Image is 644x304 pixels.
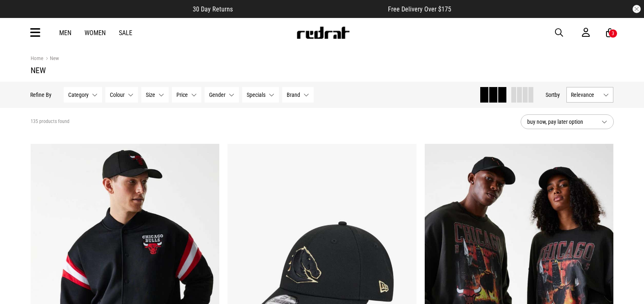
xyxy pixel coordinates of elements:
[571,92,600,98] span: Relevance
[296,27,350,39] img: Redrat logo
[31,92,52,98] p: Refine By
[249,5,372,13] iframe: Customer reviews powered by Trustpilot
[177,92,188,98] span: Price
[209,92,226,98] span: Gender
[31,118,69,125] span: 135 products found
[43,55,59,63] a: New
[243,87,279,103] button: Specials
[287,92,301,98] span: Brand
[247,92,266,98] span: Specials
[283,87,314,103] button: Brand
[567,87,614,103] button: Relevance
[546,90,560,100] button: Sortby
[142,87,169,103] button: Size
[110,92,125,98] span: Colour
[606,29,614,37] a: 3
[555,92,560,98] span: by
[193,5,233,13] span: 30 Day Returns
[31,55,43,61] a: Home
[172,87,202,103] button: Price
[205,87,239,103] button: Gender
[59,29,71,37] a: Men
[388,5,451,13] span: Free Delivery Over $175
[69,92,89,98] span: Category
[85,29,106,37] a: Women
[106,87,138,103] button: Colour
[146,92,156,98] span: Size
[521,114,614,129] button: buy now, pay later option
[527,117,595,127] span: buy now, pay later option
[612,31,614,36] div: 3
[119,29,132,37] a: Sale
[31,65,614,75] h1: New
[64,87,103,103] button: Category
